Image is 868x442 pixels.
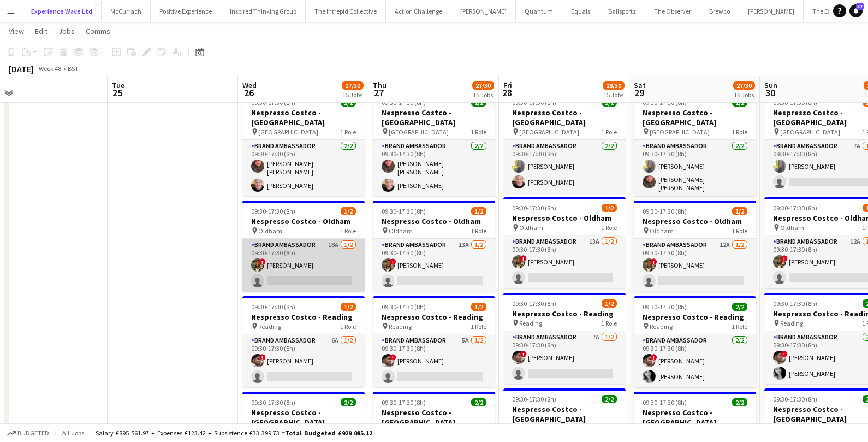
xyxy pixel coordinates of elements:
[732,128,747,136] span: 1 Role
[242,92,365,196] app-job-card: 09:30-17:30 (8h)2/2Nespresso Costco - [GEOGRAPHIC_DATA] [GEOGRAPHIC_DATA]1 RoleBrand Ambassador2/...
[242,201,365,292] div: 09:30-17:30 (8h)1/2Nespresso Costco - Oldham Oldham1 RoleBrand Ambassador18A1/209:30-17:30 (8h)![...
[519,128,579,136] span: [GEOGRAPHIC_DATA]
[502,86,512,99] span: 28
[382,398,426,406] span: 09:30-17:30 (8h)
[9,63,34,74] div: [DATE]
[602,395,617,403] span: 2/2
[373,408,495,427] h3: Nespresso Costco - [GEOGRAPHIC_DATA]
[503,197,626,288] app-job-card: 09:30-17:30 (8h)1/2Nespresso Costco - Oldham Oldham1 RoleBrand Ambassador13A1/209:30-17:30 (8h)![...
[643,303,687,311] span: 09:30-17:30 (8h)
[634,296,756,387] app-job-card: 09:30-17:30 (8h)2/2Nespresso Costco - Reading Reading1 RoleBrand Ambassador2/209:30-17:30 (8h)![P...
[599,1,645,22] button: Ballsportz
[503,140,626,193] app-card-role: Brand Ambassador2/209:30-17:30 (8h)[PERSON_NAME][PERSON_NAME]
[650,227,674,235] span: Oldham
[634,92,756,196] app-job-card: 09:30-17:30 (8h)2/2Nespresso Costco - [GEOGRAPHIC_DATA] [GEOGRAPHIC_DATA]1 RoleBrand Ambassador2/...
[373,140,495,196] app-card-role: Brand Ambassador2/209:30-17:30 (8h)[PERSON_NAME] [PERSON_NAME][PERSON_NAME]
[781,255,788,262] span: !
[306,1,386,22] button: The Intrepid Collective
[112,80,124,90] span: Tue
[373,312,495,322] h3: Nespresso Costco - Reading
[31,24,52,38] a: Edit
[520,351,527,357] span: !
[389,322,412,331] span: Reading
[340,128,356,136] span: 1 Role
[781,351,788,357] span: !
[221,1,306,22] button: Inspired Thinking Group
[451,1,516,22] button: [PERSON_NAME]
[503,80,512,90] span: Fri
[773,299,817,308] span: 09:30-17:30 (8h)
[373,201,495,292] app-job-card: 09:30-17:30 (8h)1/2Nespresso Costco - Oldham Oldham1 RoleBrand Ambassador13A1/209:30-17:30 (8h)![...
[22,1,102,22] button: Experience Wave Ltd
[242,296,365,387] app-job-card: 09:30-17:30 (8h)1/2Nespresso Costco - Reading Reading1 RoleBrand Ambassador6A1/209:30-17:30 (8h)!...
[732,207,747,215] span: 1/2
[242,239,365,292] app-card-role: Brand Ambassador18A1/209:30-17:30 (8h)![PERSON_NAME]
[503,108,626,127] h3: Nespresso Costco - [GEOGRAPHIC_DATA]
[251,303,295,311] span: 09:30-17:30 (8h)
[258,128,318,136] span: [GEOGRAPHIC_DATA]
[373,108,495,127] h3: Nespresso Costco - [GEOGRAPHIC_DATA]
[732,227,747,235] span: 1 Role
[86,26,110,36] span: Comms
[68,64,79,73] div: BST
[603,91,624,99] div: 15 Jobs
[471,322,486,331] span: 1 Role
[634,201,756,292] app-job-card: 09:30-17:30 (8h)1/2Nespresso Costco - Oldham Oldham1 RoleBrand Ambassador12A1/209:30-17:30 (8h)![...
[390,258,396,265] span: !
[739,1,804,22] button: [PERSON_NAME]
[259,354,266,361] span: !
[110,86,124,99] span: 25
[512,299,556,308] span: 09:30-17:30 (8h)
[382,303,426,311] span: 09:30-17:30 (8h)
[342,91,363,99] div: 15 Jobs
[634,408,756,427] h3: Nespresso Costco - [GEOGRAPHIC_DATA]
[382,207,426,215] span: 09:30-17:30 (8h)
[773,204,817,212] span: 09:30-17:30 (8h)
[780,128,840,136] span: [GEOGRAPHIC_DATA]
[503,293,626,384] app-job-card: 09:30-17:30 (8h)1/2Nespresso Costco - Reading Reading1 RoleBrand Ambassador7A1/209:30-17:30 (8h)!...
[341,207,356,215] span: 1/2
[780,319,803,327] span: Reading
[471,227,486,235] span: 1 Role
[503,92,626,193] div: 09:30-17:30 (8h)2/2Nespresso Costco - [GEOGRAPHIC_DATA] [GEOGRAPHIC_DATA]1 RoleBrand Ambassador2/...
[58,26,75,36] span: Jobs
[341,303,356,311] span: 1/2
[373,216,495,226] h3: Nespresso Costco - Oldham
[102,1,151,22] button: McCurrach
[503,213,626,223] h3: Nespresso Costco - Oldham
[242,216,365,226] h3: Nespresso Costco - Oldham
[4,24,28,38] a: View
[242,408,365,427] h3: Nespresso Costco - [GEOGRAPHIC_DATA]
[601,128,617,136] span: 1 Role
[241,86,257,99] span: 26
[390,354,396,361] span: !
[389,227,413,235] span: Oldham
[700,1,739,22] button: Brewco
[773,395,817,403] span: 09:30-17:30 (8h)
[9,26,24,36] span: View
[242,312,365,322] h3: Nespresso Costco - Reading
[373,334,495,387] app-card-role: Brand Ambassador5A1/209:30-17:30 (8h)![PERSON_NAME]
[519,223,543,232] span: Oldham
[732,322,747,331] span: 1 Role
[734,91,754,99] div: 15 Jobs
[634,216,756,226] h3: Nespresso Costco - Oldham
[151,1,221,22] button: Positive Experience
[242,140,365,196] app-card-role: Brand Ambassador2/209:30-17:30 (8h)[PERSON_NAME] [PERSON_NAME][PERSON_NAME]
[471,303,486,311] span: 1/2
[471,128,486,136] span: 1 Role
[471,207,486,215] span: 1/2
[473,91,494,99] div: 15 Jobs
[96,429,372,437] div: Salary £895 561.97 + Expenses £123.42 + Subsistence £33 399.73 =
[373,296,495,387] app-job-card: 09:30-17:30 (8h)1/2Nespresso Costco - Reading Reading1 RoleBrand Ambassador5A1/209:30-17:30 (8h)!...
[651,354,657,361] span: !
[643,398,687,406] span: 09:30-17:30 (8h)
[732,303,747,311] span: 2/2
[371,86,387,99] span: 27
[35,26,47,36] span: Edit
